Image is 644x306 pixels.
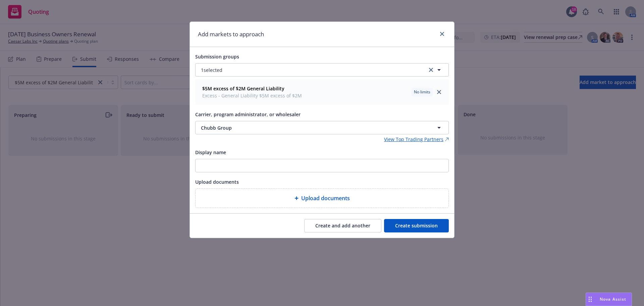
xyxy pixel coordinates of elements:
[195,63,449,77] button: 1selectedclear selection
[586,293,594,306] div: Drag to move
[600,296,626,302] span: Nova Assist
[414,89,430,95] span: No limits
[427,66,435,74] a: clear selection
[195,188,449,208] div: Upload documents
[195,179,239,185] span: Upload documents
[301,194,350,202] span: Upload documents
[586,293,632,306] button: Nova Assist
[438,30,446,38] a: close
[202,85,284,92] strong: $5M excess of $2M General Liability
[201,124,412,131] span: Chubb Group
[195,121,449,134] button: Chubb Group
[195,53,239,60] span: Submission groups
[202,92,302,99] span: Excess - General Liability $5M excess of $2M
[198,30,264,39] h1: Add markets to approach
[435,88,443,96] a: close
[384,136,449,143] a: View Top Trading Partners
[195,111,301,118] span: Carrier, program administrator, or wholesaler
[195,149,226,156] span: Display name
[201,67,222,74] span: 1 selected
[384,219,449,232] button: Create submission
[304,219,381,232] button: Create and add another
